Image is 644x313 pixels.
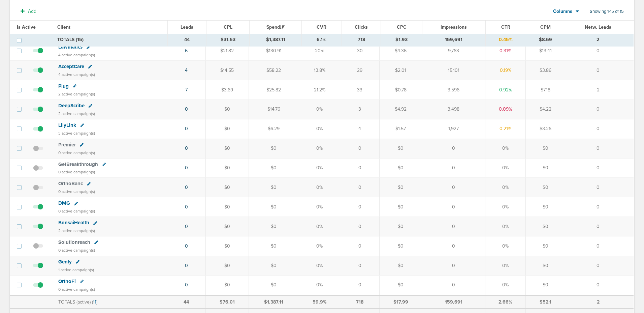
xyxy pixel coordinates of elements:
[206,197,249,217] td: $0
[58,228,95,233] small: 2 active campaign(s)
[58,170,95,174] small: 0 active campaign(s)
[185,126,188,132] a: 0
[381,34,422,46] td: $1.93
[340,236,380,256] td: 0
[58,161,98,167] span: GetBreakthrough
[58,248,95,253] small: 0 active campaign(s)
[299,61,340,80] td: 13.8%
[299,295,340,309] td: 59.9%
[249,61,299,80] td: $58.22
[380,158,422,178] td: $0
[422,236,485,256] td: 0
[380,217,422,236] td: $0
[206,275,249,295] td: $0
[58,103,85,109] span: DeepScribe
[422,158,485,178] td: 0
[58,72,95,77] small: 4 active campaign(s)
[206,41,249,61] td: $21.82
[422,34,485,46] td: 159,691
[501,24,510,30] span: CTR
[28,8,36,14] span: Add
[485,197,525,217] td: 0%
[249,41,299,61] td: $130.91
[526,61,565,80] td: $3.86
[206,61,249,80] td: $14.55
[485,119,525,139] td: 0.21%
[93,299,96,305] span: 11
[485,80,525,99] td: 0.92%
[57,24,70,30] span: Client
[422,295,485,309] td: 159,691
[53,34,167,46] td: TOTALS (15)
[340,80,380,99] td: 33
[526,197,565,217] td: $0
[526,295,565,309] td: $52.1
[224,24,232,30] span: CPL
[299,99,340,119] td: 0%
[185,263,188,268] a: 0
[58,180,83,187] span: OrthoBanc
[380,119,422,139] td: $1.57
[206,139,249,158] td: $0
[58,278,76,284] span: OrthoFi
[301,34,342,46] td: 6.1%
[565,61,634,80] td: 0
[485,41,525,61] td: 0.31%
[206,80,249,99] td: $3.69
[299,41,340,61] td: 20%
[526,256,565,275] td: $0
[299,119,340,139] td: 0%
[206,119,249,139] td: $0
[526,34,565,46] td: $8.69
[397,24,407,30] span: CPC
[485,178,525,197] td: 0%
[206,236,249,256] td: $0
[585,24,611,30] span: Netw. Leads
[565,236,634,256] td: 0
[422,99,485,119] td: 3,498
[340,119,380,139] td: 4
[206,295,249,309] td: $76.01
[565,197,634,217] td: 0
[342,34,381,46] td: 718
[422,119,485,139] td: 1,927
[58,142,76,148] span: Premier
[58,239,90,245] span: Solutionreach
[249,99,299,119] td: $14.76
[526,99,565,119] td: $4.22
[299,256,340,275] td: 0%
[185,67,188,73] a: 4
[249,197,299,217] td: $0
[380,139,422,158] td: $0
[299,217,340,236] td: 0%
[526,119,565,139] td: $3.26
[485,139,525,158] td: 0%
[249,217,299,236] td: $0
[553,8,572,15] span: Columns
[58,63,84,69] span: AcceptCare
[485,295,525,309] td: 2.66%
[250,34,301,46] td: $1,387.11
[565,158,634,178] td: 0
[340,158,380,178] td: 0
[526,139,565,158] td: $0
[380,275,422,295] td: $0
[340,41,380,61] td: 30
[249,178,299,197] td: $0
[299,139,340,158] td: 0%
[422,217,485,236] td: 0
[422,256,485,275] td: 0
[565,80,634,99] td: 2
[485,217,525,236] td: 0%
[299,197,340,217] td: 0%
[249,275,299,295] td: $0
[565,295,634,309] td: 2
[485,275,525,295] td: 0%
[526,236,565,256] td: $0
[249,119,299,139] td: $6.29
[181,24,193,30] span: Leads
[540,24,551,30] span: CPM
[206,34,250,46] td: $31.53
[380,295,422,309] td: $17.99
[58,189,95,194] small: 0 active campaign(s)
